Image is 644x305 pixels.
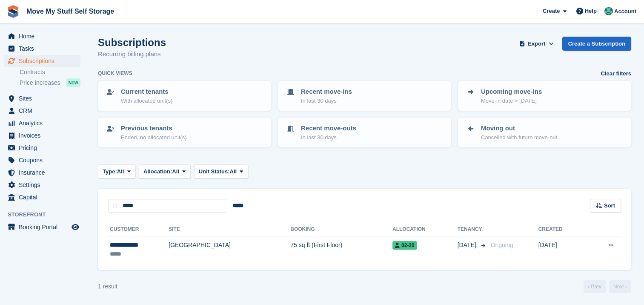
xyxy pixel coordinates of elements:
[459,118,630,147] a: Moving out Cancelled with future move-out
[4,30,80,42] a: menu
[20,68,80,76] a: Contracts
[19,92,70,104] span: Sites
[392,223,458,236] th: Allocation
[19,129,70,141] span: Invoices
[4,142,80,154] a: menu
[4,129,80,141] a: menu
[4,154,80,166] a: menu
[19,191,70,203] span: Capital
[7,5,20,18] img: stora-icon-8386f47178a22dfd0bd8f6a31ec36ba5ce8667c1dd55bd0f319d3a0aa187defe.svg
[23,4,117,18] a: Move My Stuff Self Storage
[392,241,417,250] span: 02-20
[19,167,70,178] span: Insurance
[584,280,606,293] a: Previous
[199,167,230,176] span: Unit Status:
[108,223,169,236] th: Customer
[19,55,70,67] span: Subscriptions
[4,221,80,233] a: menu
[139,164,191,178] button: Allocation: All
[481,97,542,105] p: Move-in date > [DATE]
[481,124,557,133] p: Moving out
[279,118,450,147] a: Recent move-outs In last 30 days
[481,87,542,97] p: Upcoming move-ins
[143,167,172,176] span: Allocation:
[194,164,248,178] button: Unit Status: All
[543,7,560,15] span: Create
[481,133,557,142] p: Cancelled with future move-out
[4,55,80,67] a: menu
[604,201,615,210] span: Sort
[8,210,85,219] span: Storefront
[19,30,70,42] span: Home
[279,82,450,110] a: Recent move-ins In last 30 days
[301,87,352,97] p: Recent move-ins
[98,37,166,48] h1: Subscriptions
[562,37,631,51] a: Create a Subscription
[66,78,80,87] div: NEW
[4,191,80,203] a: menu
[459,82,630,110] a: Upcoming move-ins Move-in date > [DATE]
[121,87,172,97] p: Current tenants
[19,142,70,154] span: Pricing
[19,43,70,55] span: Tasks
[290,236,392,263] td: 75 sq ft (First Floor)
[169,223,290,236] th: Site
[538,223,586,236] th: Created
[19,117,70,129] span: Analytics
[601,69,631,78] a: Clear filters
[518,37,555,51] button: Export
[301,97,352,105] p: In last 30 days
[290,223,392,236] th: Booking
[19,154,70,166] span: Coupons
[301,124,356,133] p: Recent move-outs
[169,236,290,263] td: [GEOGRAPHIC_DATA]
[609,280,631,293] a: Next
[121,97,172,105] p: With allocated unit(s)
[19,221,70,233] span: Booking Portal
[604,7,613,15] img: Dan
[528,40,545,48] span: Export
[4,167,80,178] a: menu
[99,82,270,110] a: Current tenants With allocated unit(s)
[458,241,478,250] span: [DATE]
[491,242,513,248] span: Ongoing
[121,124,187,133] p: Previous tenants
[538,236,586,263] td: [DATE]
[4,105,80,117] a: menu
[98,49,166,59] p: Recurring billing plans
[585,7,597,15] span: Help
[117,167,124,176] span: All
[98,69,132,77] h6: Quick views
[4,117,80,129] a: menu
[4,179,80,191] a: menu
[20,78,80,87] a: Price increases NEW
[121,133,187,142] p: Ended, no allocated unit(s)
[98,164,135,178] button: Type: All
[4,92,80,104] a: menu
[70,222,80,232] a: Preview store
[103,167,117,176] span: Type:
[230,167,237,176] span: All
[301,133,356,142] p: In last 30 days
[98,282,117,291] div: 1 result
[614,7,636,16] span: Account
[172,167,179,176] span: All
[19,105,70,117] span: CRM
[20,79,60,87] span: Price increases
[99,118,270,147] a: Previous tenants Ended, no allocated unit(s)
[458,223,487,236] th: Tenancy
[582,280,633,293] nav: Page
[19,179,70,191] span: Settings
[4,43,80,55] a: menu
